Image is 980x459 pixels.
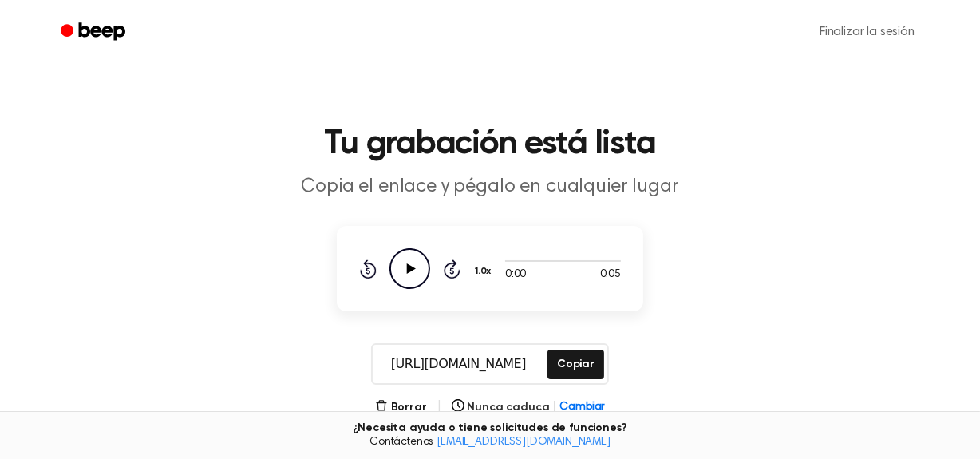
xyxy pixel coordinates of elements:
font: Copia el enlace y pégalo en cualquier lugar [301,177,678,196]
button: Copiar [547,350,604,379]
button: 1.0x [473,258,497,285]
font: 0:00 [505,269,526,280]
font: | [437,401,442,413]
a: Bip [49,17,140,48]
button: Nunca caduca|Cambiar [452,399,606,416]
font: | [553,402,557,413]
font: ¿Necesita ayuda o tiene solicitudes de funciones? [353,422,626,433]
font: Tu grabación está lista [324,128,655,161]
a: [EMAIL_ADDRESS][DOMAIN_NAME] [437,437,611,448]
font: Nunca caduca [468,402,550,413]
font: Finalizar la sesión [820,26,915,38]
font: Borrar [391,402,427,413]
font: Copiar [557,358,595,370]
a: Finalizar la sesión [804,13,931,51]
font: 1.0x [475,267,491,276]
font: Contáctenos [369,437,433,448]
font: Cambiar [559,402,605,413]
font: 0:05 [600,269,621,280]
button: Borrar [375,399,427,416]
